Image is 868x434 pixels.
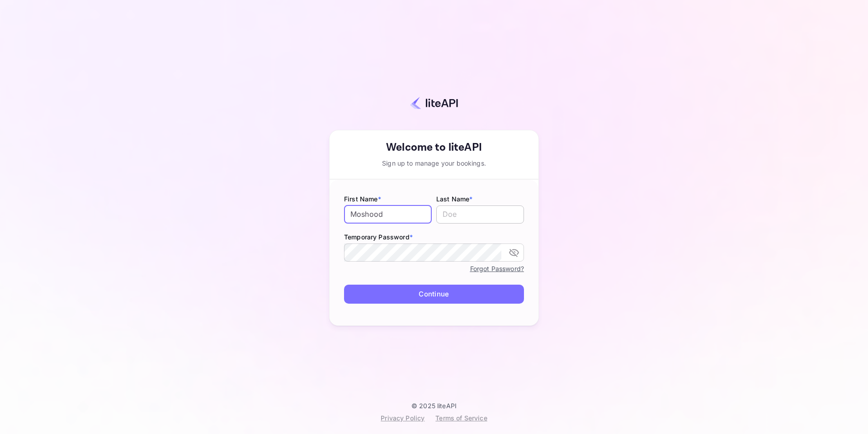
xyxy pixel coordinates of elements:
div: Sign up to manage your bookings. [330,158,538,168]
button: Continue [344,285,524,304]
div: Privacy Policy [381,413,425,423]
div: Welcome to liteAPI [330,139,538,156]
img: liteapi [410,96,458,110]
a: Forgot Password? [470,265,524,272]
button: toggle password visibility [505,243,523,262]
label: Temporary Password [344,232,524,242]
label: First Name [344,194,432,204]
a: Forgot Password? [470,263,524,274]
label: Last Name [436,194,524,204]
p: © 2025 liteAPI [411,402,457,410]
input: John [344,205,432,224]
input: Doe [436,205,524,224]
div: Terms of Service [435,413,487,423]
